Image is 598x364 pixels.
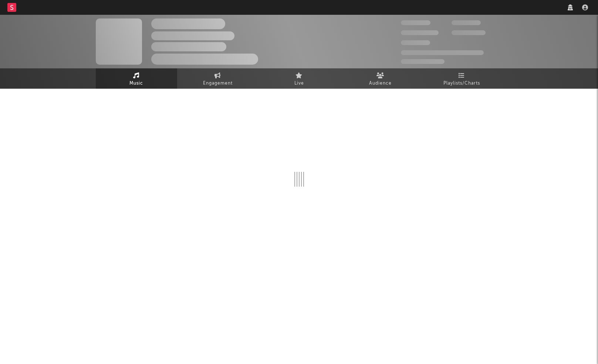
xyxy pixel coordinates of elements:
[177,68,259,89] a: Engagement
[401,50,484,55] span: 50.000.000 Monthly Listeners
[443,79,480,88] span: Playlists/Charts
[401,59,445,64] span: Jump Score: 85.0
[96,68,177,89] a: Music
[294,79,304,88] span: Live
[401,20,430,25] span: 300.000
[401,30,439,35] span: 50.000.000
[452,30,486,35] span: 1.000.000
[203,79,233,88] span: Engagement
[421,68,503,89] a: Playlists/Charts
[340,68,421,89] a: Audience
[129,79,143,88] span: Music
[401,40,430,45] span: 100.000
[259,68,340,89] a: Live
[452,20,481,25] span: 100.000
[369,79,392,88] span: Audience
